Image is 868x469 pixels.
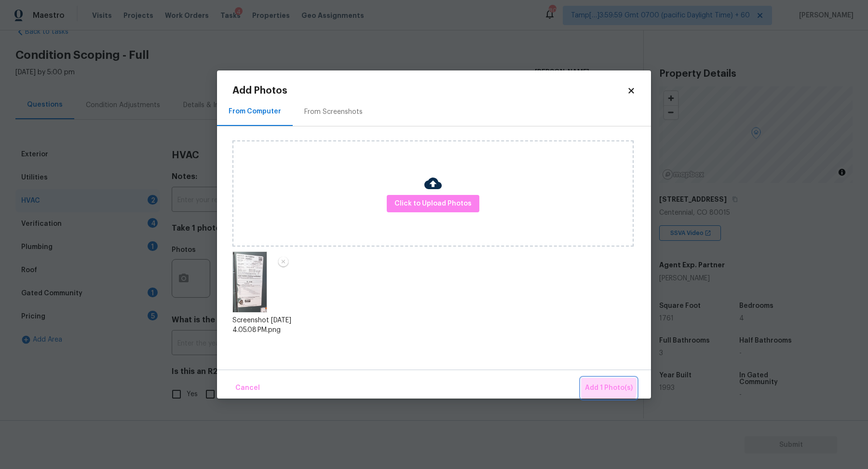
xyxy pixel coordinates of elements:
[235,382,260,394] span: Cancel
[229,107,281,116] div: From Computer
[304,107,363,117] div: From Screenshots
[231,378,264,399] button: Cancel
[581,378,637,399] button: Add 1 Photo(s)
[232,316,294,335] div: Screenshot [DATE] 4.05.08 PM.png
[232,86,627,96] h2: Add Photos
[585,382,633,394] span: Add 1 Photo(s)
[387,195,479,213] button: Click to Upload Photos
[394,198,472,210] span: Click to Upload Photos
[424,175,442,192] img: Cloud Upload Icon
